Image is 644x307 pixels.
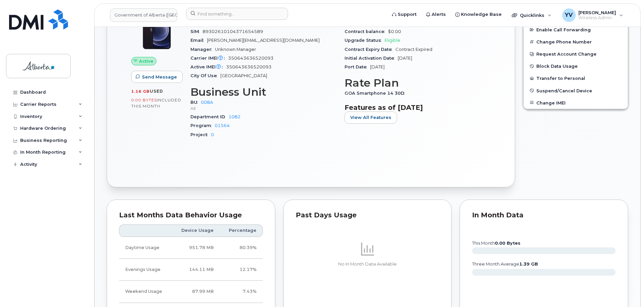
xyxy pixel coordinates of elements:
[220,259,263,281] td: 12.17%
[296,261,439,267] p: No In Month Data Available
[119,259,263,281] tr: Weekdays from 6:00pm to 8:00am
[190,64,226,69] span: Active IMEI
[186,8,288,20] input: Find something...
[190,38,207,43] span: Email
[190,123,215,128] span: Program
[398,11,417,18] span: Support
[536,88,592,93] span: Suspend/Cancel Device
[421,8,451,21] a: Alerts
[119,259,172,281] td: Evenings Usage
[345,103,491,112] h3: Features as of [DATE]
[142,74,177,80] span: Send Message
[119,281,263,303] tr: Friday from 6:00pm to Monday 8:00am
[565,11,573,19] span: YV
[201,100,213,105] a: 008A
[395,47,432,52] span: Contract Expired
[119,237,172,259] td: Daytime Usage
[350,114,391,121] span: View All Features
[131,97,181,109] span: included this month
[110,8,177,22] a: Government of Alberta (GOA)
[131,98,157,102] span: 0.00 Bytes
[345,77,491,89] h3: Rate Plan
[495,241,521,246] tspan: 0.00 Bytes
[119,281,172,303] td: Weekend Usage
[507,8,556,22] div: Quicklinks
[172,237,220,259] td: 951.78 MB
[190,132,211,137] span: Project
[524,48,628,60] button: Request Account Change
[172,281,220,303] td: 87.99 MB
[131,71,183,83] button: Send Message
[345,112,397,124] button: View All Features
[228,56,274,61] span: 350643636520093
[172,259,220,281] td: 144.11 MB
[226,64,272,69] span: 350643636520093
[203,29,263,34] span: 89302610104371654589
[190,100,201,105] span: BU
[211,132,214,137] a: 0
[432,11,446,18] span: Alerts
[524,72,628,84] button: Transfer to Personal
[190,29,203,34] span: SIM
[524,97,628,109] button: Change IMEI
[220,237,263,259] td: 80.39%
[536,27,591,32] span: Enable Call Forwarding
[139,58,153,64] span: Active
[207,38,320,43] span: [PERSON_NAME][EMAIL_ADDRESS][DOMAIN_NAME]
[385,38,400,43] span: Eligible
[451,8,506,21] a: Knowledge Base
[190,47,215,52] span: Manager
[472,241,521,246] text: this month
[345,47,395,52] span: Contract Expiry Date
[190,56,228,61] span: Carrier IMEI
[578,10,616,15] span: [PERSON_NAME]
[215,123,230,128] a: 01564
[220,281,263,303] td: 7.43%
[190,86,336,98] h3: Business Unit
[578,15,616,21] span: Wireless Admin
[370,64,385,69] span: [DATE]
[345,29,388,34] span: Contract balance
[524,85,628,97] button: Suspend/Cancel Device
[388,29,401,34] span: $0.00
[472,212,616,219] div: In Month Data
[345,64,370,69] span: Port Date
[345,38,385,43] span: Upgrade Status
[519,262,538,267] tspan: 1.39 GB
[131,89,150,94] span: 1.16 GB
[472,262,538,267] text: three month average
[190,73,220,78] span: City Of Use
[190,105,336,111] p: AE
[150,89,163,94] span: used
[215,47,256,52] span: Unknown Manager
[524,60,628,72] button: Block Data Usage
[137,10,177,50] img: iPhone_12.jpg
[345,91,408,96] span: GOA Smartphone 14 30D
[558,8,628,22] div: Yen Vong
[296,212,439,219] div: Past Days Usage
[398,56,412,61] span: [DATE]
[119,212,263,219] div: Last Months Data Behavior Usage
[190,114,228,119] span: Department ID
[220,224,263,237] th: Percentage
[172,224,220,237] th: Device Usage
[345,56,398,61] span: Initial Activation Date
[220,73,267,78] span: [GEOGRAPHIC_DATA]
[387,8,421,21] a: Support
[228,114,241,119] a: 1082
[524,36,628,48] button: Change Phone Number
[520,12,544,18] span: Quicklinks
[524,24,628,36] button: Enable Call Forwarding
[461,11,502,18] span: Knowledge Base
